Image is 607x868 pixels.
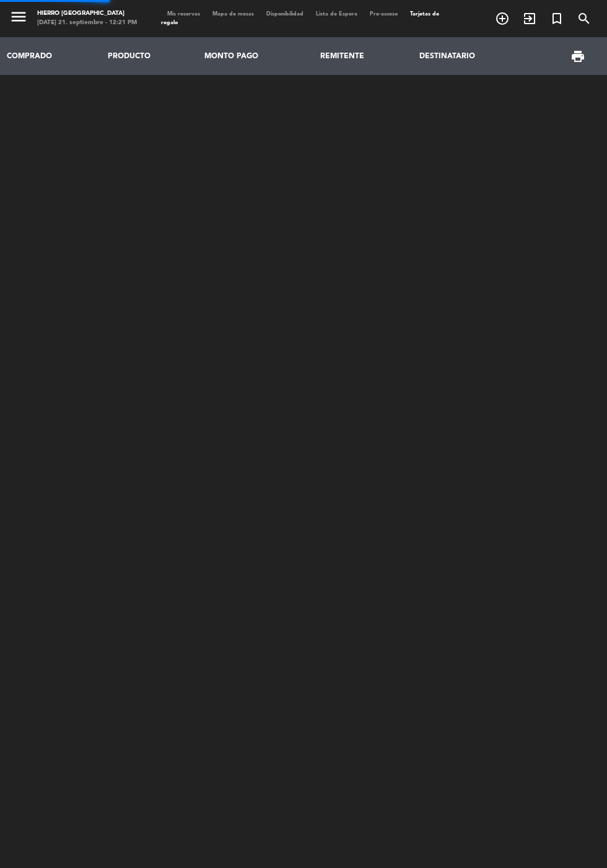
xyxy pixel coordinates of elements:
i: exit_to_app [522,11,537,26]
span: Lista de Espera [310,11,364,17]
span: Disponibilidad [260,11,310,17]
i: search [577,11,592,26]
span: Mis reservas [161,11,206,17]
button: menu [9,7,28,29]
th: PRODUCTO [101,37,198,75]
span: Pre-acceso [364,11,404,17]
th: REMITENTE [313,37,413,75]
span: Mapa de mesas [206,11,260,17]
i: turned_in_not [549,11,564,26]
i: menu [9,7,28,26]
th: MONTO PAGO [198,37,313,75]
div: [DATE] 21. septiembre - 12:21 PM [37,19,137,28]
th: DESTINATARIO [413,37,532,75]
span: print [570,49,585,64]
i: add_circle_outline [495,11,510,26]
div: Hierro [GEOGRAPHIC_DATA] [37,9,137,19]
